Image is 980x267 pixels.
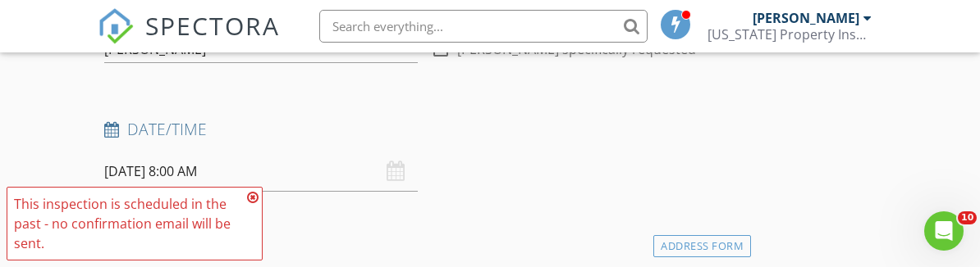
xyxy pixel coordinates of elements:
img: The Best Home Inspection Software - Spectora [98,8,134,44]
input: Search everything... [319,10,648,43]
iframe: Intercom live chat [924,211,964,251]
div: Address Form [653,235,751,257]
div: [PERSON_NAME] [753,10,859,26]
h4: Date/Time [104,119,744,140]
div: Georgia Property Inspectors [708,26,872,43]
a: SPECTORA [98,22,280,57]
label: [PERSON_NAME] specifically requested [457,41,696,57]
div: This inspection is scheduled in the past - no confirmation email will be sent. [14,194,242,253]
span: SPECTORA [145,8,280,43]
input: Select date [104,152,418,192]
span: 10 [958,211,977,224]
h4: Location [104,231,744,252]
